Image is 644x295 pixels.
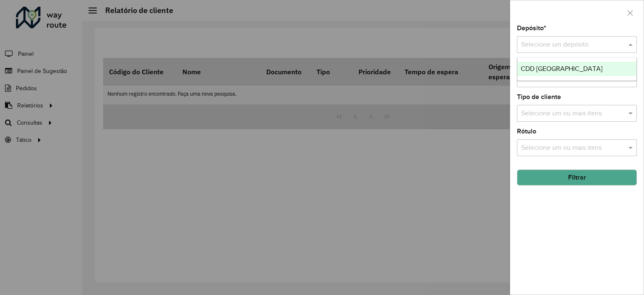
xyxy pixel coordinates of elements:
[517,23,546,33] label: Depósito
[517,170,637,185] button: Filtrar
[517,92,561,102] label: Tipo de cliente
[517,126,536,136] label: Rótulo
[517,57,637,81] ng-dropdown-panel: Options list
[521,65,602,72] span: CDD [GEOGRAPHIC_DATA]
